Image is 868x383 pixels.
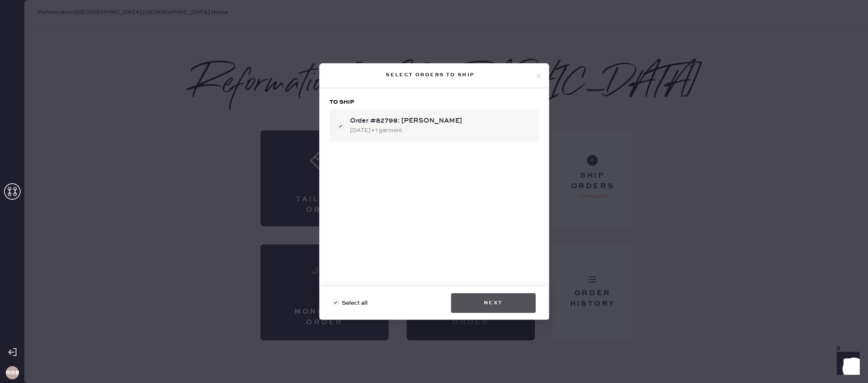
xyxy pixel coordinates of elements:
[326,70,535,80] div: Select orders to ship
[829,346,864,381] iframe: Front Chat
[451,293,536,313] button: Next
[329,98,539,106] h3: To ship
[350,126,532,135] div: [DATE] • 1 garment
[350,116,532,126] div: Order #82798: [PERSON_NAME]
[342,299,368,308] span: Select all
[6,370,19,376] h3: ROBCA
